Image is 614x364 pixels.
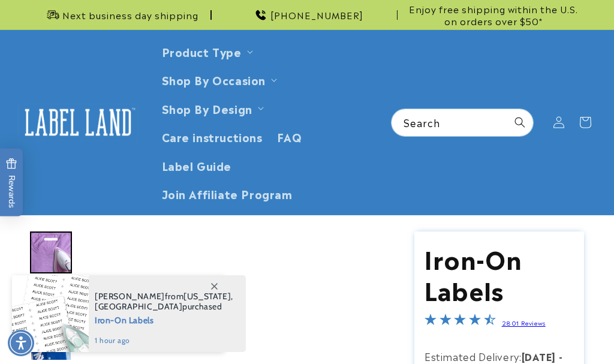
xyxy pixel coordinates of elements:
[162,100,252,116] a: Shop By Design
[95,291,165,302] span: [PERSON_NAME]
[270,122,309,151] a: FAQ
[522,349,556,363] strong: [DATE]
[155,65,282,94] summary: Shop By Occasion
[507,109,533,136] button: Search
[425,242,573,305] h1: Iron-On Labels
[155,179,300,207] a: Join Affiliate Program
[155,122,270,151] a: Care instructions
[270,9,363,21] span: [PHONE_NUMBER]
[425,315,495,329] span: 4.5-star overall rating
[162,130,263,143] span: Care instructions
[402,3,584,26] span: Enjoy free shipping within the U.S. on orders over $50*
[162,73,266,86] span: Shop By Occasion
[155,94,269,122] summary: Shop By Design
[95,291,233,312] span: from , purchased
[162,186,293,200] span: Join Affiliate Program
[30,231,72,273] div: Go to slide 1
[559,349,563,363] strong: -
[6,158,17,207] span: Rewards
[95,301,182,312] span: [GEOGRAPHIC_DATA]
[162,158,232,172] span: Label Guide
[277,130,302,143] span: FAQ
[62,9,198,21] span: Next business day shipping
[8,330,34,356] div: Accessibility Menu
[155,151,239,179] a: Label Guide
[502,318,546,327] a: 2801 Reviews
[183,291,231,302] span: [US_STATE]
[162,43,242,59] a: Product Type
[30,231,72,273] img: Iron on name label being ironed to shirt
[14,100,143,146] a: Label Land
[18,104,138,141] img: Label Land
[155,37,258,65] summary: Product Type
